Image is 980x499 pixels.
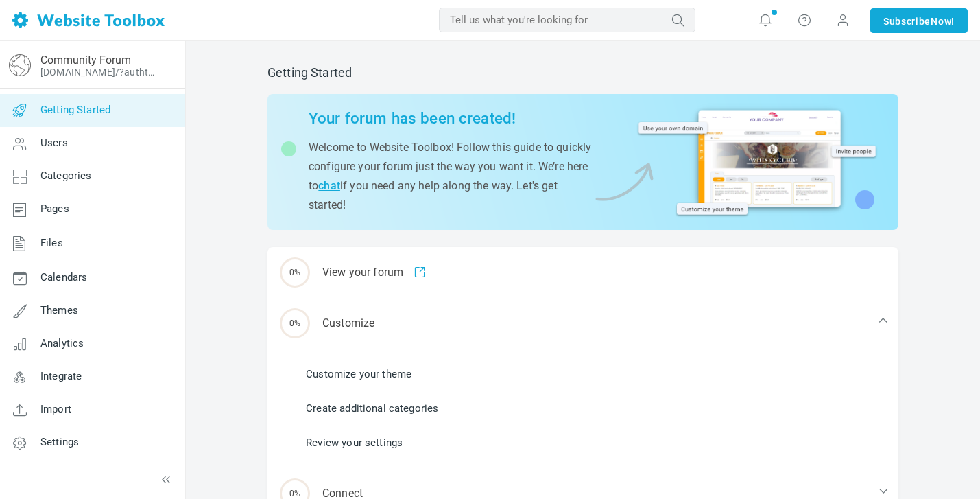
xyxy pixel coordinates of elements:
[40,403,71,415] span: Import
[267,247,898,298] a: 0% View your forum
[40,337,84,349] span: Analytics
[40,271,87,283] span: Calendars
[318,179,340,192] a: chat
[931,14,955,29] span: Now!
[40,137,68,149] span: Users
[40,237,63,249] span: Files
[40,170,92,182] span: Categories
[40,370,82,382] span: Integrate
[280,308,310,338] span: 0%
[40,436,79,448] span: Settings
[870,8,968,33] a: SubscribeNow!
[306,367,411,382] a: Customize your theme
[40,304,78,316] span: Themes
[309,109,592,128] h2: Your forum has been created!
[280,257,310,288] span: 0%
[40,104,110,116] span: Getting Started
[9,54,31,76] img: globe-icon.png
[306,401,438,416] a: Create additional categories
[40,202,69,215] span: Pages
[40,54,131,67] a: Community Forum
[267,298,898,349] div: Customize
[439,8,695,32] input: Tell us what you're looking for
[267,247,898,298] div: View your forum
[309,138,592,215] p: Welcome to Website Toolbox! Follow this guide to quickly configure your forum just the way you wa...
[306,435,403,450] a: Review your settings
[267,65,898,80] h2: Getting Started
[40,67,160,78] a: [DOMAIN_NAME]/?authtoken=e29375752f6d68cf71b86bb6f5b96165&rememberMe=1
